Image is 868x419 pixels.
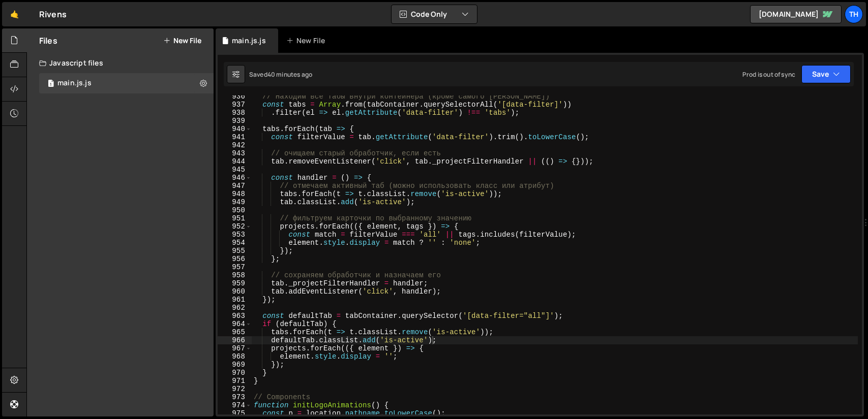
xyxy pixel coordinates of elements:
[218,320,252,328] div: 964
[218,304,252,312] div: 962
[218,166,252,174] div: 945
[218,214,252,222] div: 951
[218,385,252,393] div: 972
[218,222,252,231] div: 952
[218,287,252,296] div: 960
[218,141,252,149] div: 942
[218,92,252,101] div: 936
[218,109,252,117] div: 938
[218,279,252,287] div: 959
[2,2,27,26] a: 🤙
[218,174,252,182] div: 946
[218,239,252,247] div: 954
[163,37,201,45] button: New File
[392,5,477,23] button: Code Only
[218,377,252,385] div: 971
[218,206,252,214] div: 950
[218,328,252,336] div: 965
[218,336,252,344] div: 966
[218,247,252,255] div: 955
[218,369,252,377] div: 970
[218,271,252,279] div: 958
[218,312,252,320] div: 963
[39,8,67,20] div: Rivens
[218,344,252,352] div: 967
[27,53,214,73] div: Javascript files
[218,352,252,361] div: 968
[218,157,252,166] div: 944
[218,401,252,409] div: 974
[218,117,252,125] div: 939
[39,35,57,46] h2: Files
[218,198,252,206] div: 949
[742,70,795,79] div: Prod is out of sync
[232,36,266,46] div: main.js.js
[218,190,252,198] div: 948
[57,79,92,88] div: main.js.js
[48,80,54,88] span: 1
[218,231,252,239] div: 953
[218,182,252,190] div: 947
[218,125,252,133] div: 940
[218,296,252,304] div: 961
[218,149,252,157] div: 943
[750,5,842,23] a: [DOMAIN_NAME]
[39,73,214,93] div: 17273/47859.js
[801,65,851,83] button: Save
[218,133,252,141] div: 941
[218,361,252,369] div: 969
[249,70,312,79] div: Saved
[286,36,329,46] div: New File
[218,101,252,109] div: 937
[218,409,252,417] div: 975
[218,263,252,271] div: 957
[845,5,863,23] a: Th
[218,255,252,263] div: 956
[267,70,312,79] div: 40 minutes ago
[218,393,252,401] div: 973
